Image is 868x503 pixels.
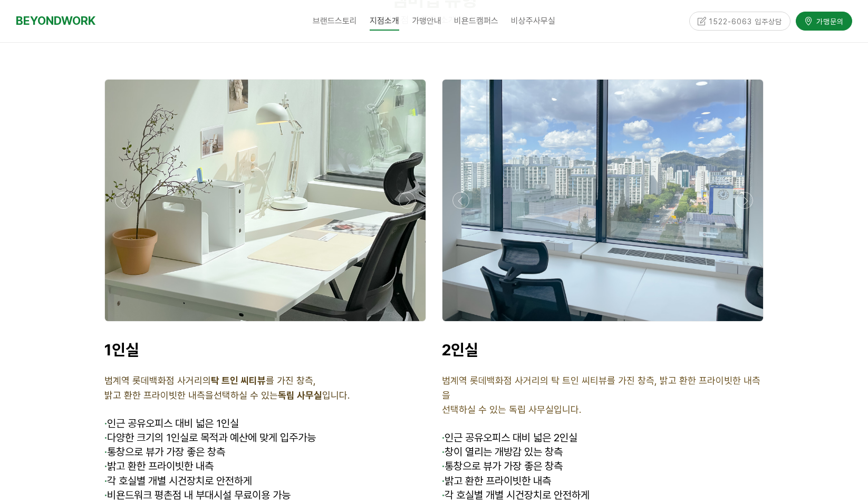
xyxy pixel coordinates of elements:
strong: · [104,460,107,472]
strong: · [442,475,445,487]
span: 통창으로 뷰가 가장 좋은 창측 [104,446,225,458]
span: · [104,417,107,430]
span: 비욘드워크 평촌점 내 부대시설 무료이용 가능 [104,489,291,501]
strong: · [442,489,445,501]
span: 2인실 [442,340,478,359]
span: 범계역 롯데백화점 사거리의 탁 트인 씨티뷰를 가진 창측, 밝고 환한 프라이빗한 내측을 [442,375,760,400]
a: 지점소개 [363,8,406,34]
a: 비욘드캠퍼스 [448,8,505,34]
span: 비상주사무실 [511,16,555,26]
span: 지점소개 [370,12,399,31]
span: 비욘드캠퍼스 [454,16,498,26]
span: 밝고 환한 프라이빗한 내측 [104,460,214,472]
strong: · [442,446,445,458]
span: 가맹안내 [412,16,441,26]
a: 가맹문의 [796,11,852,29]
span: 밝고 환한 프라이빗한 내측을 [104,390,214,401]
strong: · [104,489,107,501]
strong: · [104,475,107,487]
strong: · [104,446,107,458]
span: 가맹문의 [813,15,844,25]
span: 창이 열리는 개방감 있는 창측 [442,446,563,458]
span: 브랜드스토리 [313,16,357,26]
span: 선택하실 수 있는 독립 사무실입니다. [442,404,581,415]
a: BEYONDWORK [16,11,95,31]
span: 통창으로 뷰가 가장 좋은 창측 [442,460,563,472]
a: 브랜드스토리 [306,8,363,34]
span: 1인실 [104,340,139,359]
a: 가맹안내 [406,8,448,34]
span: 각 호실별 개별 시건장치로 안전하게 [442,489,590,501]
span: 선택하실 수 있는 입니다. [214,390,350,401]
strong: 독립 사무실 [278,390,322,401]
strong: · [104,431,107,444]
strong: 탁 트인 씨티뷰 [211,375,266,386]
strong: · [442,460,445,472]
span: 각 호실별 개별 시건장치로 안전하게 [104,475,252,487]
span: 다양한 크기의 1인실로 목적과 예산에 맞게 입주가능 [104,431,316,444]
span: · [442,431,445,444]
span: 인근 공유오피스 대비 넓은 2인실 [445,431,577,444]
span: 밝고 환한 프라이빗한 내측 [442,475,551,487]
span: 인근 공유오피스 대비 넓은 1인실 [107,417,239,430]
a: 비상주사무실 [505,8,562,34]
span: 범계역 롯데백화점 사거리의 를 가진 창측, [104,375,316,386]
